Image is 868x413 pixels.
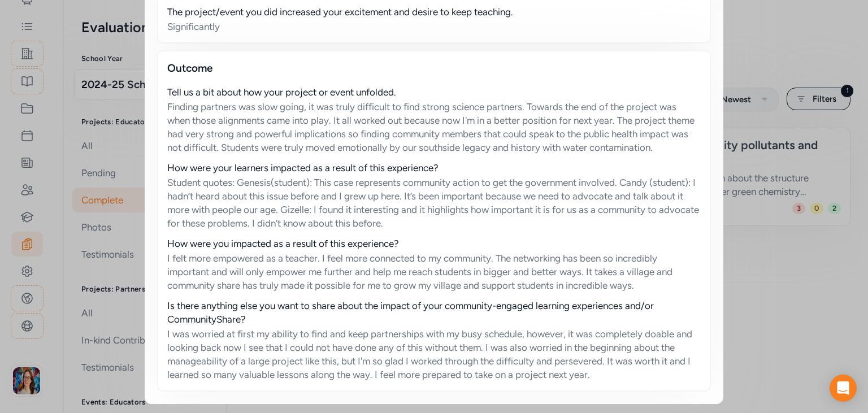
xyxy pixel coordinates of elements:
[830,375,857,402] div: Open Intercom Messenger
[167,85,701,99] div: Tell us a bit about how your project or event unfolded.
[167,251,701,292] div: I felt more empowered as a teacher. I feel more connected to my community. The networking has bee...
[167,176,701,230] div: Student quotes: Genesis(student): This case represents community action to get the government inv...
[167,327,701,381] div: I was worried at first my ability to find and keep partnerships with my busy schedule, however, i...
[167,20,701,33] div: Significantly
[167,5,701,19] div: The project/event you did increased your excitement and desire to keep teaching.
[167,299,701,326] div: Is there anything else you want to share about the impact of your community-engaged learning expe...
[167,161,701,175] div: How were your learners impacted as a result of this experience?
[167,100,701,154] div: Finding partners was slow going, it was truly difficult to find strong science partners. Towards ...
[167,60,701,76] div: Outcome
[167,237,701,250] div: How were you impacted as a result of this experience?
